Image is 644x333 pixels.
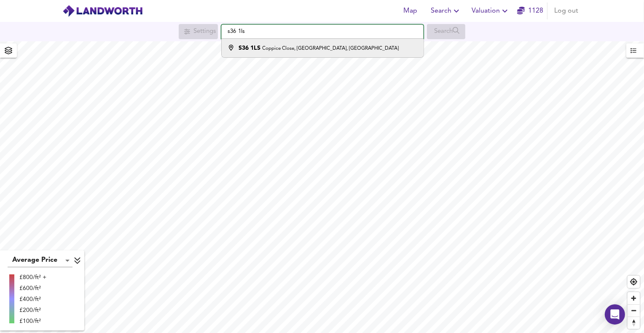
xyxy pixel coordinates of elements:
[427,24,465,39] div: Search for a location first or explore the map
[628,276,640,288] button: Find my location
[554,5,578,17] span: Log out
[468,3,513,19] button: Valuation
[628,292,640,304] button: Zoom in
[19,273,46,282] div: £800/ft² +
[221,24,424,39] input: Enter a location...
[19,295,46,303] div: £400/ft²
[517,3,544,19] button: 1128
[239,45,260,51] strong: S36 1LS
[605,304,625,325] div: Open Intercom Messenger
[19,317,46,325] div: £100/ft²
[427,3,465,19] button: Search
[62,5,143,17] img: logo
[628,305,640,317] span: Zoom out
[19,306,46,314] div: £200/ft²
[262,46,399,51] small: Coppice Close, [GEOGRAPHIC_DATA], [GEOGRAPHIC_DATA]
[400,5,421,17] span: Map
[8,254,72,267] div: Average Price
[472,5,510,17] span: Valuation
[431,5,462,17] span: Search
[397,3,424,19] button: Map
[19,284,46,293] div: £600/ft²
[551,3,582,19] button: Log out
[517,5,543,17] a: 1128
[628,304,640,317] button: Zoom out
[628,317,640,329] span: Reset bearing to north
[628,317,640,329] button: Reset bearing to north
